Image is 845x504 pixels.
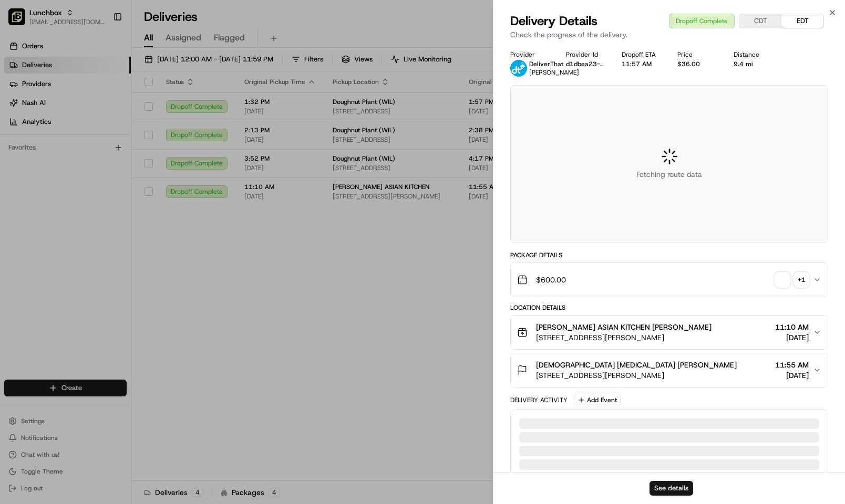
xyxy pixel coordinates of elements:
div: 9.4 mi [734,60,772,68]
span: [DATE] [775,332,809,343]
span: 11:55 AM [775,360,809,370]
a: 💻API Documentation [85,149,173,167]
div: Location Details [510,303,828,312]
input: Clear [27,68,173,79]
button: Add Event [574,394,621,406]
img: Nash [11,11,32,32]
span: [PERSON_NAME] [529,68,579,77]
img: profile_deliverthat_partner.png [510,60,527,77]
div: Price [677,50,716,59]
span: Fetching route data [636,169,702,180]
div: 11:57 AM [622,60,661,68]
div: Dropoff ETA [622,50,661,59]
div: Delivery Activity [510,396,568,404]
button: Start new chat [179,104,191,117]
div: + 1 [794,272,809,287]
a: 📗Knowledge Base [6,149,85,167]
button: $600.00+1 [511,263,828,297]
span: API Documentation [99,153,169,163]
button: [DEMOGRAPHIC_DATA] [MEDICAL_DATA] [PERSON_NAME][STREET_ADDRESS][PERSON_NAME]11:55 AM[DATE] [511,353,828,387]
span: Delivery Details [510,13,597,29]
div: We're available if you need us! [36,111,133,120]
button: +1 [775,272,809,287]
span: Pylon [105,178,127,186]
span: [STREET_ADDRESS][PERSON_NAME] [536,370,737,381]
span: [PERSON_NAME] ASIAN KITCHEN [PERSON_NAME] [536,322,712,332]
button: EDT [781,14,823,28]
button: d1dbea23-4286-444f-abfc-3a4641d95857 [566,60,605,68]
div: $36.00 [677,60,716,68]
span: [STREET_ADDRESS][PERSON_NAME] [536,332,712,343]
p: Welcome 👋 [11,43,191,59]
div: Package Details [510,251,828,259]
span: [DEMOGRAPHIC_DATA] [MEDICAL_DATA] [PERSON_NAME] [536,360,737,370]
button: CDT [739,14,781,28]
p: Check the progress of the delivery. [510,29,828,40]
span: Knowledge Base [21,153,80,163]
img: 1736555255976-a54dd68f-1ca7-489b-9aae-adbdc363a1c4 [11,101,29,120]
span: 11:10 AM [775,322,809,332]
span: $600.00 [536,275,566,285]
div: 💻 [89,154,97,162]
div: 📗 [11,154,19,162]
div: Provider Id [566,50,605,59]
span: DeliverThat [529,60,563,68]
div: Start new chat [36,101,172,111]
span: [DATE] [775,370,809,381]
div: Provider [510,50,549,59]
button: See details [650,481,693,496]
a: Powered byPylon [74,178,127,186]
button: [PERSON_NAME] ASIAN KITCHEN [PERSON_NAME][STREET_ADDRESS][PERSON_NAME]11:10 AM[DATE] [511,316,828,349]
div: Distance [734,50,772,59]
